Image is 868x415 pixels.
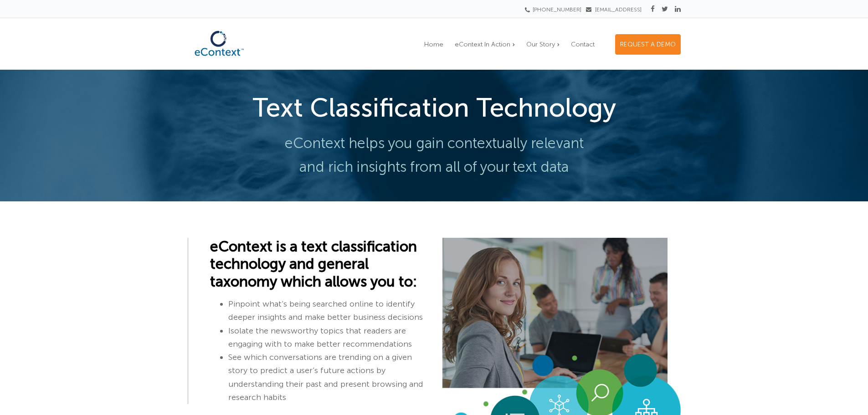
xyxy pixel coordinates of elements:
a: eContext [187,53,251,63]
a: Facebook [651,5,655,13]
li: Pinpoint what’s being searched online to identify deeper insights and make better business decisions [228,297,427,324]
a: [PHONE_NUMBER] [528,6,581,13]
a: Home [420,35,448,54]
span: REQUEST A DEMO [620,41,676,48]
span: Our Story [526,41,555,48]
p: eContext helps you gain contextually relevant and rich insights from all of your text data [187,131,681,179]
span: Home [424,41,443,48]
h1: Text Classification Technology [187,92,681,123]
li: Isolate the newsworthy topics that readers are engaging with to make better recommendations [228,324,427,351]
span: eContext In Action [455,41,510,48]
a: [EMAIL_ADDRESS] [586,6,642,13]
li: See which conversations are trending on a given story to predict a user’s future actions by under... [228,351,427,404]
a: REQUEST A DEMO [615,34,681,55]
span: Contact [571,41,595,48]
img: eContext [187,26,251,61]
a: Contact [566,35,599,54]
span: eContext is a text classification technology and general taxonomy which allows you to: [210,238,417,290]
a: Twitter [662,5,668,13]
a: Linkedin [675,5,681,13]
